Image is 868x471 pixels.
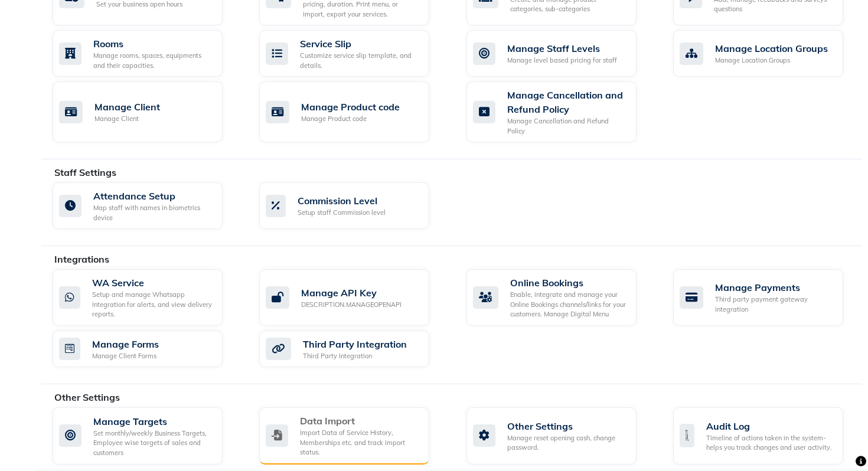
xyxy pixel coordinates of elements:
[301,300,402,310] div: DESCRIPTION.MANAGEOPENAPI
[507,88,627,116] div: Manage Cancellation and Refund Policy
[680,424,695,447] img: check-list.png
[259,81,448,142] a: Manage Product codeManage Product code
[466,30,655,77] a: Manage Staff LevelsManage level based pricing for staff
[259,182,448,229] a: Commission LevelSetup staff Commission level
[53,407,242,465] a: Manage TargetsSet monthly/weekly Business Targets, Employee wise targets of sales and customers
[466,81,655,142] a: Manage Cancellation and Refund PolicyManage Cancellation and Refund Policy
[715,280,834,295] div: Manage Payments
[53,30,242,77] a: RoomsManage rooms, spaces, equipments and their capacities.
[715,55,828,66] div: Manage Location Groups
[93,429,213,458] div: Set monthly/weekly Business Targets, Employee wise targets of sales and customers
[510,276,627,290] div: Online Bookings
[673,407,862,465] a: Audit LogTimeline of actions taken in the system- helps you track changes and user activity.
[92,351,159,361] div: Manage Client Forms
[93,189,213,203] div: Attendance Setup
[466,269,655,326] a: Online BookingsEnable, integrate and manage your Online Bookings channels/links for your customer...
[53,331,242,368] a: Manage FormsManage Client Forms
[94,114,160,124] div: Manage Client
[93,37,213,51] div: Rooms
[706,433,834,453] div: Timeline of actions taken in the system- helps you track changes and user activity.
[300,428,420,457] div: Import Data of Service History, Memberships etc. and track import status.
[301,100,400,114] div: Manage Product code
[507,419,627,433] div: Other Settings
[715,41,828,55] div: Manage Location Groups
[507,41,617,55] div: Manage Staff Levels
[259,407,448,465] a: Data ImportImport Data of Service History, Memberships etc. and track import status.
[510,290,627,319] div: Enable, integrate and manage your Online Bookings channels/links for your customers. Manage Digit...
[303,351,407,361] div: Third Party Integration
[259,269,448,326] a: Manage API KeyDESCRIPTION.MANAGEOPENAPI
[298,194,386,208] div: Commission Level
[300,414,420,428] div: Data Import
[507,433,627,453] div: Manage reset opening cash, change password.
[92,276,213,290] div: WA Service
[93,51,213,70] div: Manage rooms, spaces, equipments and their capacities.
[300,51,420,70] div: Customize service slip template, and details.
[715,295,834,314] div: Third party payment gateway integration
[507,116,627,136] div: Manage Cancellation and Refund Policy
[301,114,400,124] div: Manage Product code
[53,81,242,142] a: Manage ClientManage Client
[303,337,407,351] div: Third Party Integration
[92,290,213,319] div: Setup and manage Whatsapp Integration for alerts, and view delivery reports.
[301,286,402,300] div: Manage API Key
[94,100,160,114] div: Manage Client
[259,30,448,77] a: Service SlipCustomize service slip template, and details.
[673,30,862,77] a: Manage Location GroupsManage Location Groups
[300,37,420,51] div: Service Slip
[466,407,655,465] a: Other SettingsManage reset opening cash, change password.
[53,269,242,326] a: WA ServiceSetup and manage Whatsapp Integration for alerts, and view delivery reports.
[53,182,242,229] a: Attendance SetupMap staff with names in biometrics device
[93,203,213,223] div: Map staff with names in biometrics device
[93,414,213,429] div: Manage Targets
[298,208,386,218] div: Setup staff Commission level
[706,419,834,433] div: Audit Log
[673,269,862,326] a: Manage PaymentsThird party payment gateway integration
[92,337,159,351] div: Manage Forms
[507,55,617,66] div: Manage level based pricing for staff
[259,331,448,368] a: Third Party IntegrationThird Party Integration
